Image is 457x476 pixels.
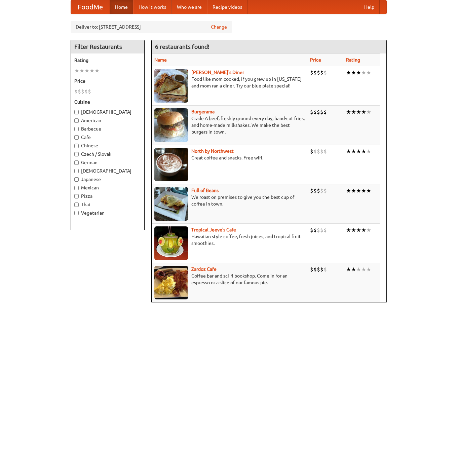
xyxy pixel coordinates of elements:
[74,127,79,131] input: Barbecue
[323,69,327,76] li: $
[191,227,236,232] b: Tropical Jeeve's Cafe
[320,266,323,273] li: $
[207,0,247,14] a: Recipe videos
[366,226,371,234] li: ★
[359,0,380,14] a: Help
[71,0,110,14] a: FoodMe
[323,266,327,273] li: $
[310,69,313,76] li: $
[317,108,320,116] li: $
[74,88,78,95] li: $
[74,159,141,166] label: German
[74,184,141,191] label: Mexican
[313,187,317,194] li: $
[366,266,371,273] li: ★
[81,88,84,95] li: $
[310,148,313,155] li: $
[74,193,141,199] label: Pizza
[79,67,84,74] li: ★
[361,108,366,116] li: ★
[78,88,81,95] li: $
[317,148,320,155] li: $
[154,194,305,207] p: We roast on premises to give you the best cup of coffee in town.
[191,70,244,75] a: [PERSON_NAME]'s Diner
[133,0,172,14] a: How it works
[351,69,356,76] li: ★
[154,76,305,89] p: Food like mom cooked, if you grew up in [US_STATE] and mom ran a diner. Try our blue plate special!
[74,211,79,215] input: Vegetarian
[351,148,356,155] li: ★
[154,148,188,181] img: north.jpg
[88,88,91,95] li: $
[356,187,361,194] li: ★
[74,176,141,183] label: Japanese
[84,88,88,95] li: $
[313,69,317,76] li: $
[366,187,371,194] li: ★
[346,69,351,76] li: ★
[84,67,89,74] li: ★
[346,266,351,273] li: ★
[172,0,207,14] a: Who we are
[74,135,79,140] input: Cafe
[361,226,366,234] li: ★
[356,108,361,116] li: ★
[74,144,79,148] input: Chinese
[191,266,217,272] a: Zardoz Cafe
[346,226,351,234] li: ★
[366,108,371,116] li: ★
[74,110,79,114] input: [DEMOGRAPHIC_DATA]
[191,188,219,193] a: Full of Beans
[320,108,323,116] li: $
[154,154,305,161] p: Great coffee and snacks. Free wifi.
[154,272,305,286] p: Coffee bar and sci-fi bookshop. Come in for an espresso or a slice of our famous pie.
[310,187,313,194] li: $
[74,186,79,190] input: Mexican
[346,57,360,63] a: Rating
[356,148,361,155] li: ★
[346,108,351,116] li: ★
[71,21,232,33] div: Deliver to: [STREET_ADDRESS]
[74,78,141,84] h5: Price
[323,108,327,116] li: $
[74,99,141,105] h5: Cuisine
[323,226,327,234] li: $
[89,67,94,74] li: ★
[74,151,141,157] label: Czech / Slovak
[317,187,320,194] li: $
[323,187,327,194] li: $
[191,109,215,114] a: Burgerama
[74,134,141,141] label: Cafe
[356,69,361,76] li: ★
[74,203,79,207] input: Thai
[74,142,141,149] label: Chinese
[154,108,188,142] img: burgerama.jpg
[317,226,320,234] li: $
[313,108,317,116] li: $
[74,160,79,165] input: German
[74,169,79,173] input: [DEMOGRAPHIC_DATA]
[313,148,317,155] li: $
[211,24,227,30] a: Change
[74,177,79,182] input: Japanese
[323,148,327,155] li: $
[191,148,234,154] b: North by Northwest
[366,148,371,155] li: ★
[317,266,320,273] li: $
[320,187,323,194] li: $
[320,226,323,234] li: $
[74,125,141,132] label: Barbecue
[74,168,141,174] label: [DEMOGRAPHIC_DATA]
[74,67,79,74] li: ★
[74,57,141,64] h5: Rating
[74,194,79,198] input: Pizza
[351,108,356,116] li: ★
[94,67,100,74] li: ★
[346,187,351,194] li: ★
[154,266,188,299] img: zardoz.jpg
[154,187,188,221] img: beans.jpg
